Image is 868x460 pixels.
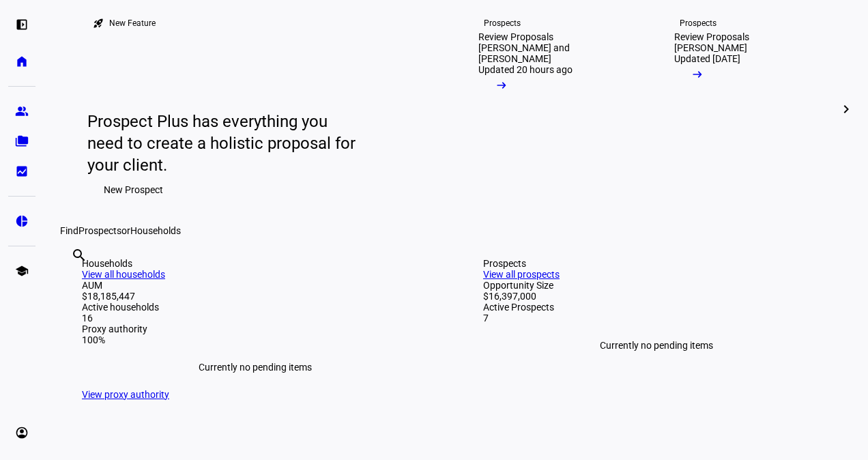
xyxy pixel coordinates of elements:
mat-icon: chevron_right [838,101,854,117]
eth-mat-symbol: pie_chart [15,214,29,228]
mat-icon: rocket_launch [93,18,104,29]
span: Households [130,225,181,236]
div: Active households [82,302,429,313]
span: Prospects [78,225,121,236]
div: $16,397,000 [483,291,830,302]
div: AUM [82,280,429,291]
div: 16 [82,313,429,324]
div: 7 [483,313,830,324]
div: [PERSON_NAME] and [PERSON_NAME] [478,42,620,64]
a: pie_chart [8,207,35,235]
a: folder_copy [8,128,35,155]
eth-mat-symbol: left_panel_open [15,18,29,31]
div: Households [82,258,429,269]
eth-mat-symbol: school [15,264,29,278]
div: Opportunity Size [483,280,830,291]
mat-icon: search [71,247,87,263]
button: New Prospect [87,176,179,203]
span: New Prospect [104,176,163,203]
input: Enter name of prospect or household [71,265,74,282]
div: Prospects [484,18,521,29]
eth-mat-symbol: home [15,55,29,68]
div: Find or [60,225,852,236]
div: New Feature [109,18,156,29]
mat-icon: arrow_right_alt [691,68,704,81]
div: Proxy authority [82,324,429,334]
eth-mat-symbol: account_circle [15,426,29,440]
a: group [8,98,35,125]
div: Prospects [680,18,717,29]
a: home [8,48,35,75]
eth-mat-symbol: folder_copy [15,134,29,148]
div: Currently no pending items [82,345,429,389]
div: Updated [DATE] [674,53,740,64]
a: View proxy authority [82,389,169,400]
div: Updated 20 hours ago [478,64,573,75]
div: Prospects [483,258,830,269]
div: Prospect Plus has everything you need to create a holistic proposal for your client. [87,111,356,176]
a: bid_landscape [8,158,35,185]
div: Review Proposals [674,31,749,42]
div: Currently no pending items [483,324,830,367]
div: $18,185,447 [82,291,429,302]
a: View all prospects [483,269,560,280]
div: Active Prospects [483,302,830,313]
mat-icon: arrow_right_alt [495,78,508,92]
div: Review Proposals [478,31,553,42]
eth-mat-symbol: bid_landscape [15,164,29,178]
div: 100% [82,334,429,345]
eth-mat-symbol: group [15,104,29,118]
a: View all households [82,269,165,280]
div: [PERSON_NAME] [674,42,747,53]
